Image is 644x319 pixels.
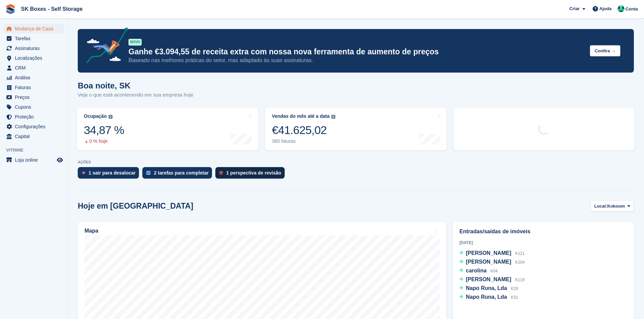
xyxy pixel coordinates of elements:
[590,45,620,56] button: Confira →
[3,63,64,73] a: menu
[154,170,209,176] div: 2 tarefas para completar
[82,171,85,175] img: move_outs_to_deallocate_icon-f764333ba52eb49d3ac5e1228854f67142a1ed5810a6f6cc68b1a99e826820c5.svg
[77,107,258,150] a: Ocupação 34,87 % 0 % hoje
[3,92,64,102] a: menu
[511,286,518,291] span: K28
[15,34,55,43] span: Tarefas
[594,203,607,210] span: Local:
[466,268,486,273] span: carolina
[515,260,525,265] span: K104
[15,92,55,102] span: Preços
[89,170,136,176] div: 1 sair para desalocar
[459,249,525,258] a: [PERSON_NAME] K121
[3,83,64,92] a: menu
[84,113,107,119] div: Ocupação
[599,5,612,12] span: Ajuda
[3,24,64,33] a: menu
[78,160,634,164] p: AÇÕES
[265,107,446,150] a: Vendas do mês até a data €41.625,02 380 faturas
[6,147,67,154] span: Vitrine
[459,293,518,302] a: Napo Runa, Lda K31
[3,112,64,122] a: menu
[466,259,511,265] span: [PERSON_NAME]
[607,203,625,210] span: Kokoom
[15,24,55,33] span: Mudança de Casa
[466,250,511,256] span: [PERSON_NAME]
[109,115,113,119] img: icon-info-grey-7440780725fd019a000dd9b08b2336e03edf1995a4989e88bcd33f0948082b44.svg
[466,276,511,282] span: [PERSON_NAME]
[515,277,525,282] span: K119
[466,294,507,300] span: Napo Runa, Lda
[3,155,64,165] a: menu
[219,171,223,175] img: prospect-51fa495bee0391a8d652442698ab0144808aea92771e9ea1ae160a38d050c398.svg
[3,53,64,63] a: menu
[272,138,335,144] div: 380 faturas
[15,112,55,122] span: Proteção
[81,27,128,66] img: price-adjustments-announcement-icon-8257ccfd72463d97f412b2fc003d46551f7dbcb40ab6d574587a9cd5c0d94...
[142,167,215,182] a: 2 tarefas para completar
[15,44,55,53] span: Assinaturas
[331,115,335,119] img: icon-info-grey-7440780725fd019a000dd9b08b2336e03edf1995a4989e88bcd33f0948082b44.svg
[459,275,525,284] a: [PERSON_NAME] K119
[272,123,335,137] div: €41.625,02
[15,53,55,63] span: Localizações
[15,102,55,112] span: Cupons
[18,3,85,15] a: SK Boxes - Self Storage
[459,258,525,267] a: [PERSON_NAME] K104
[459,267,498,275] a: carolina K04
[569,5,579,12] span: Criar
[215,167,288,182] a: 1 perspectiva de revisão
[15,73,55,82] span: Análise
[15,122,55,131] span: Configurações
[459,284,518,293] a: Napo Runa, Lda K28
[618,5,624,12] img: SK Boxes - Comercial
[491,269,498,273] span: K04
[146,171,150,175] img: task-75834270c22a3079a89374b754ae025e5fb1db73e45f91037f5363f120a921f8.svg
[515,251,525,256] span: K121
[128,47,585,57] p: Ganhe €3.094,55 de receita extra com nossa nova ferramenta de aumento de preços
[128,57,585,64] p: Baseado nas melhores práticas do setor, mas adaptado às suas assinaturas.
[56,156,64,164] a: Loja de pré-visualização
[78,167,142,182] a: 1 sair para desalocar
[272,113,329,119] div: Vendas do mês até a data
[226,170,281,176] div: 1 perspectiva de revisão
[3,102,64,112] a: menu
[78,202,193,211] h2: Hoje em [GEOGRAPHIC_DATA]
[3,122,64,131] a: menu
[85,228,98,234] h2: Mapa
[15,155,55,165] span: Loja online
[459,228,627,236] h2: Entradas/saídas de imóveis
[3,34,64,43] a: menu
[625,6,638,12] span: Conta
[591,201,634,212] button: Local: Kokoom
[15,132,55,141] span: Capital
[3,73,64,82] a: menu
[5,4,16,14] img: stora-icon-8386f47178a22dfd0bd8f6a31ec36ba5ce8667c1dd55bd0f319d3a0aa187defe.svg
[3,132,64,141] a: menu
[128,39,142,46] div: NOVO
[84,138,124,144] div: 0 % hoje
[511,295,518,300] span: K31
[15,63,55,73] span: CRM
[459,240,627,246] div: [DATE]
[84,123,124,137] div: 34,87 %
[15,83,55,92] span: Faturas
[78,91,193,99] p: Veja o que está acontecendo em sua empresa hoje
[3,44,64,53] a: menu
[78,81,193,90] h1: Boa noite, SK
[466,285,507,291] span: Napo Runa, Lda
